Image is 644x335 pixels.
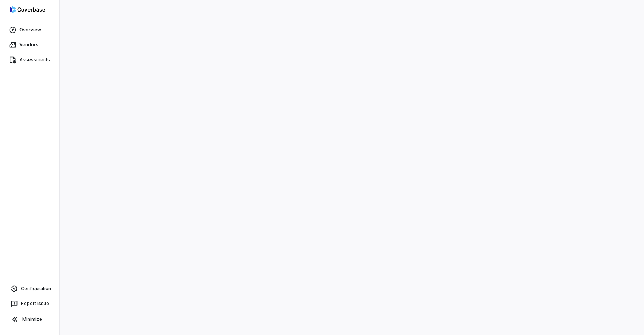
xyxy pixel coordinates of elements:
img: logo-D7KZi-bG.svg [10,6,45,13]
a: Overview [1,23,58,37]
button: Report Issue [3,297,56,310]
a: Assessments [1,53,58,67]
a: Vendors [1,38,58,52]
a: Configuration [3,282,56,295]
button: Minimize [3,312,56,327]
